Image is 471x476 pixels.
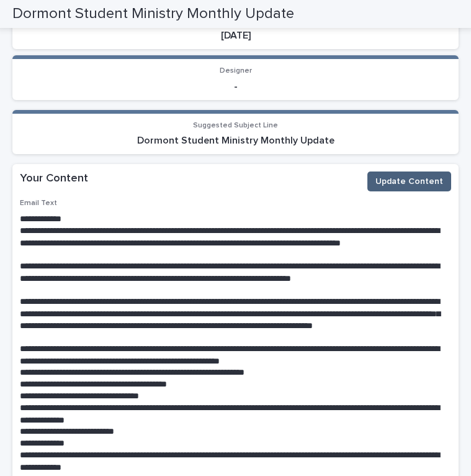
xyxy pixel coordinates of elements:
[12,5,294,23] h2: Dormont Student Ministry Monthly Update
[20,81,451,93] p: -
[193,122,278,129] span: Suggested Subject Line
[20,199,57,207] span: Email Text
[220,67,252,75] span: Designer
[20,172,88,186] h2: Your Content
[20,30,451,42] p: [DATE]
[367,172,451,191] button: Update Content
[20,135,451,147] p: Dormont Student Ministry Monthly Update
[375,175,443,188] span: Update Content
